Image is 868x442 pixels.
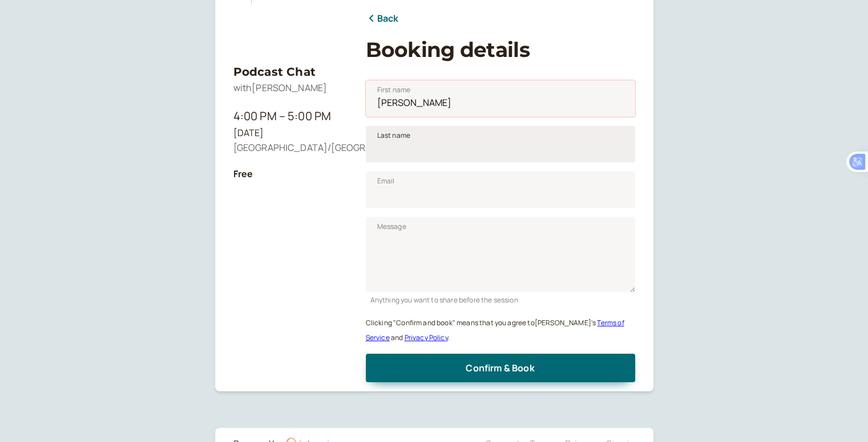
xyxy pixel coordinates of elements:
[377,130,410,141] span: Last name
[377,175,395,187] span: Email
[366,126,635,162] input: Last name
[366,318,624,342] small: Clicking "Confirm and book" means that you agree to [PERSON_NAME] ' s and .
[366,292,635,305] div: Anything you want to share before the session
[233,81,328,94] span: with [PERSON_NAME]
[404,333,447,342] a: Privacy Policy
[466,362,534,374] span: Confirm & Book
[377,84,411,96] span: First name
[366,80,635,117] input: First name
[233,107,348,125] div: 4:00 PM – 5:00 PM
[366,11,399,26] a: Back
[233,63,348,81] h3: Podcast Chat
[366,171,635,208] input: Email
[233,126,348,141] div: [DATE]
[366,354,635,382] button: Confirm & Book
[233,167,253,180] b: Free
[366,38,635,62] h1: Booking details
[366,217,635,292] textarea: Message
[233,141,348,155] div: [GEOGRAPHIC_DATA]/[GEOGRAPHIC_DATA]
[366,318,624,342] a: Terms of Service
[377,221,406,232] span: Message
